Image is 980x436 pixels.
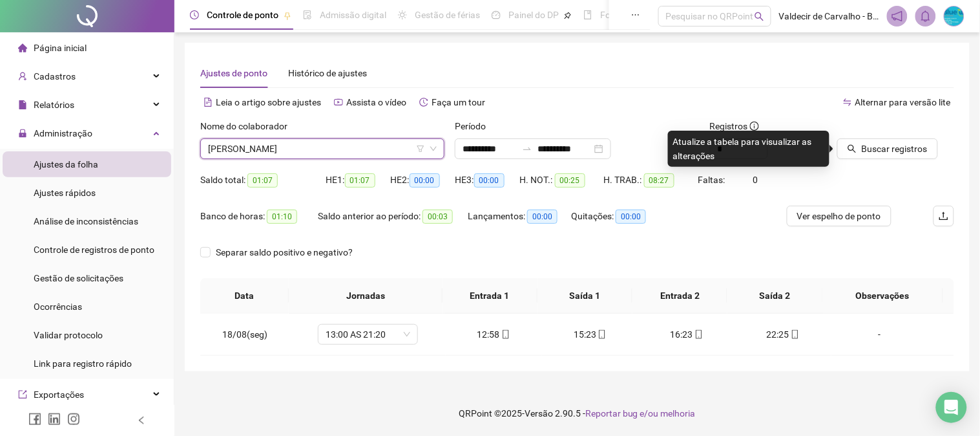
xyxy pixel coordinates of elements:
[18,43,27,52] span: home
[843,98,852,107] span: swap
[668,131,829,167] div: Atualize a tabela para visualizar as alterações
[415,10,480,20] span: Gestão de férias
[207,10,278,20] span: Controle de ponto
[745,327,821,342] div: 22:25
[284,12,291,19] span: pushpin
[200,209,318,224] div: Banco de horas:
[34,330,103,340] span: Validar protocolo
[34,71,76,82] span: Cadastros
[474,173,505,188] span: 00:00
[848,144,857,153] span: search
[208,139,437,158] span: IVANILSON OLIVEIRA DE SOUZA
[944,6,964,26] img: 19474
[508,10,559,20] span: Painel do DP
[443,278,537,314] th: Entrada 1
[303,10,312,19] span: file-done
[190,10,199,19] span: clock-circle
[326,173,391,188] div: HE 1:
[727,278,822,314] th: Saída 2
[200,278,289,314] th: Data
[417,145,424,153] span: filter
[34,358,132,369] span: Link para registro rápido
[753,175,758,185] span: 0
[596,330,607,339] span: mobile
[855,97,951,107] span: Alternar para versão lite
[288,68,367,78] span: Histórico de ajustes
[18,390,27,399] span: export
[398,10,407,19] span: sun
[267,210,297,224] span: 01:10
[939,211,949,221] span: upload
[455,119,494,133] label: Período
[211,245,358,259] span: Separar saldo positivo e negativo?
[67,413,80,426] span: instagram
[34,216,138,226] span: Análise de inconsistências
[822,278,943,314] th: Observações
[432,97,485,107] span: Faça um tour
[200,68,267,78] span: Ajustes de ponto
[48,413,61,426] span: linkedin
[862,142,928,156] span: Buscar registros
[419,98,428,107] span: history
[200,173,326,188] div: Saldo total:
[422,210,453,224] span: 00:03
[787,206,891,226] button: Ver espelho de ponto
[34,273,123,283] span: Gestão de solicitações
[456,327,532,342] div: 12:58
[326,325,410,344] span: 13:00 AS 21:20
[522,144,532,154] span: to
[216,97,321,107] span: Leia o artigo sobre ajustes
[571,209,665,224] div: Quitações:
[174,391,980,436] footer: QRPoint © 2025 - 2.90.5 -
[18,100,27,109] span: file
[693,330,704,339] span: mobile
[600,10,683,20] span: Folha de pagamento
[632,278,727,314] th: Entrada 2
[585,408,696,419] span: Reportar bug e/ou melhoria
[564,12,572,19] span: pushpin
[320,10,386,20] span: Admissão digital
[410,173,440,188] span: 00:00
[34,301,82,312] span: Ocorrências
[555,173,585,188] span: 00:25
[522,144,532,154] span: swap-right
[616,210,646,224] span: 00:00
[500,330,510,339] span: mobile
[537,278,632,314] th: Saída 1
[203,98,213,107] span: file-text
[920,10,932,22] span: bell
[430,145,437,153] span: down
[34,128,92,138] span: Administração
[247,173,278,188] span: 01:07
[710,119,759,133] span: Registros
[34,245,154,255] span: Controle de registros de ponto
[34,389,84,400] span: Exportações
[833,289,933,303] span: Observações
[345,173,375,188] span: 01:07
[698,175,727,185] span: Faltas:
[137,416,146,425] span: left
[468,209,571,224] div: Lançamentos:
[789,330,800,339] span: mobile
[527,210,558,224] span: 00:00
[492,10,501,19] span: dashboard
[223,329,268,340] span: 18/08(seg)
[18,129,27,138] span: lock
[200,119,296,133] label: Nome do colaborador
[750,122,759,131] span: info-circle
[34,159,98,169] span: Ajustes da folha
[837,138,938,159] button: Buscar registros
[346,97,406,107] span: Assista o vídeo
[779,9,879,23] span: Valdecir de Carvalho - BlueW Shop Taboão
[644,173,674,188] span: 08:27
[34,43,87,53] span: Página inicial
[755,12,764,21] span: search
[34,100,74,110] span: Relatórios
[936,392,967,423] div: Open Intercom Messenger
[334,98,343,107] span: youtube
[891,10,903,22] span: notification
[797,209,881,223] span: Ver espelho de ponto
[604,173,698,188] div: H. TRAB.:
[28,413,41,426] span: facebook
[34,188,96,198] span: Ajustes rápidos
